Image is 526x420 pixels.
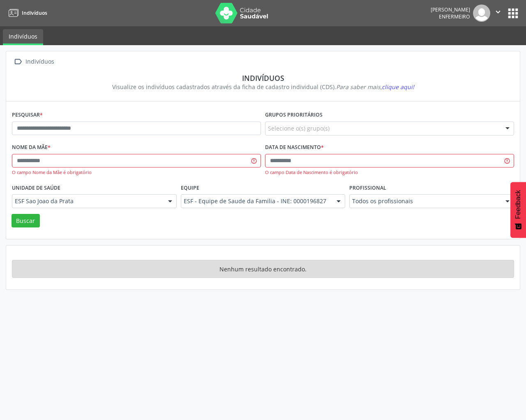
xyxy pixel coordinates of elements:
i:  [494,7,503,16]
a: Indivíduos [6,6,47,20]
a: Indivíduos [3,29,43,45]
button: apps [506,6,520,21]
span: Indivíduos [22,9,47,16]
div: Indivíduos [18,73,508,83]
div: Nenhum resultado encontrado. [12,260,514,278]
span: Selecione o(s) grupo(s) [268,124,330,133]
span: ESF Sao Joao da Prata [15,197,160,205]
span: Feedback [514,190,522,219]
button:  [490,5,506,22]
span: ESF - Equipe de Saude da Familia - INE: 0000196827 [184,197,329,205]
label: Unidade de saúde [12,181,60,194]
i:  [12,56,24,68]
i: Para saber mais, [336,83,414,91]
label: Nome da mãe [12,141,51,154]
label: Data de nascimento [265,141,324,154]
label: Pesquisar [12,109,43,122]
div: O campo Data de Nascimento é obrigatório [265,169,514,176]
label: Grupos prioritários [265,109,323,122]
div: O campo Nome da Mãe é obrigatório [12,169,261,176]
div: [PERSON_NAME] [431,6,470,13]
div: Visualize os indivíduos cadastrados através da ficha de cadastro individual (CDS). [18,83,508,91]
span: Todos os profissionais [352,197,497,205]
label: Profissional [349,181,386,194]
a:  Indivíduos [12,56,55,68]
span: clique aqui! [382,83,414,91]
label: Equipe [181,181,199,194]
button: Feedback - Mostrar pesquisa [510,182,526,238]
div: Indivíduos [24,56,55,68]
span: Enfermeiro [439,13,470,20]
button: Buscar [12,214,40,228]
img: img [473,5,490,22]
